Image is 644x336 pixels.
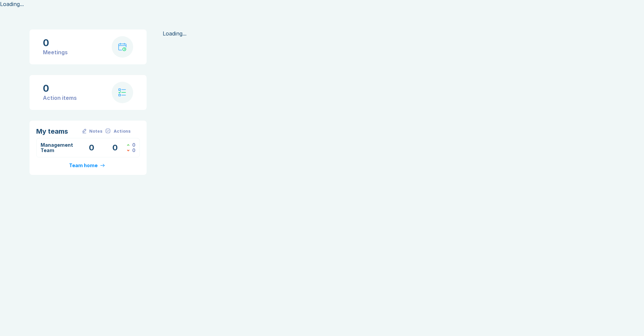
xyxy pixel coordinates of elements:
[100,164,105,167] img: arrow-right-primary.svg
[118,43,126,51] img: calendar-with-clock.svg
[69,163,107,168] a: Team home
[43,83,77,94] div: 0
[163,29,614,38] div: Loading...
[69,163,98,168] div: Team home
[132,142,136,148] div: 0
[127,148,136,153] div: Actions Assigned this Week
[127,142,136,148] div: Actions Closed this Week
[103,142,127,153] div: Open Action Items
[43,94,77,102] div: Action items
[43,48,68,56] div: Meetings
[41,142,73,153] a: Management Team
[114,129,130,134] div: Actions
[36,127,79,135] div: My teams
[43,38,68,48] div: 0
[127,144,129,146] img: caret-up-green.svg
[127,149,129,151] img: caret-down-red.svg
[118,88,126,96] img: check-list.svg
[80,142,103,153] div: Meetings with Notes this Week
[89,129,102,134] div: Notes
[132,148,136,153] div: 0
